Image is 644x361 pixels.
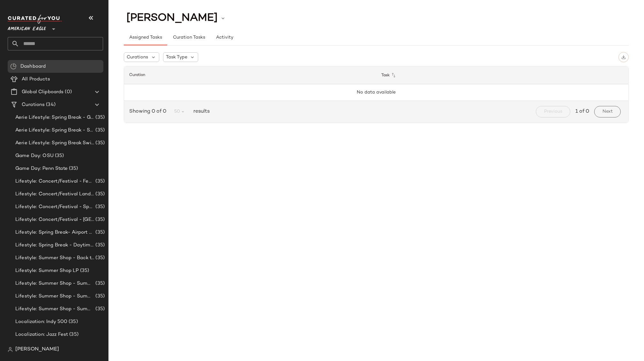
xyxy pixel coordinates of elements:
span: Lifestyle: Summer Shop - Back to School Essentials [15,254,94,262]
span: Lifestyle: Summer Shop - Summer Internship [15,293,94,300]
img: svg%3e [8,347,13,352]
span: (0) [64,88,71,96]
span: [PERSON_NAME] [15,346,59,353]
span: (35) [94,293,105,300]
span: Lifestyle: Concert/Festival - [GEOGRAPHIC_DATA] [15,216,94,223]
span: Aerie Lifestyle: Spring Break - Girly/Femme [15,114,94,121]
span: (35) [94,254,105,262]
span: Lifestyle: Concert/Festival - Sporty [15,203,94,211]
span: (35) [94,229,105,236]
span: Lifestyle: Spring Break- Airport Style [15,229,94,236]
span: (35) [94,305,105,313]
span: Showing 0 of 0 [129,108,169,116]
span: (35) [54,152,64,160]
span: (35) [94,242,105,249]
span: Next [602,109,613,114]
th: Task [376,66,628,84]
span: (35) [94,127,105,134]
span: (35) [94,114,105,121]
span: Curations [22,101,45,109]
span: (35) [68,331,79,338]
td: No data available [124,84,628,101]
span: Lifestyle: Summer Shop - Summer Abroad [15,280,94,287]
span: (34) [45,101,56,109]
span: Lifestyle: Concert/Festival Landing Page [15,191,94,198]
img: svg%3e [10,63,17,70]
span: Lifestyle: Concert/Festival - Femme [15,178,94,185]
span: All Products [22,76,50,83]
span: Localization: Jazz Fest [15,331,68,338]
span: Lifestyle: Spring Break - Daytime Casual [15,242,94,249]
span: Localization: Indy 500 [15,318,67,326]
button: Next [594,106,621,117]
span: 1 of 0 [575,108,589,116]
img: cfy_white_logo.C9jOOHJF.svg [8,15,62,24]
span: Lifestyle: Summer Shop - Summer Study Sessions [15,305,94,313]
span: (35) [94,191,105,198]
span: Aerie Lifestyle: Spring Break Swimsuits Landing Page [15,139,94,147]
th: Curation [124,66,376,84]
span: (35) [94,203,105,211]
span: American Eagle [8,22,46,33]
span: (35) [68,165,78,172]
span: (35) [94,178,105,185]
span: Game Day: Penn State [15,165,68,172]
span: Task Type [166,54,187,61]
span: (35) [94,139,105,147]
span: Dashboard [20,63,46,70]
span: Assigned Tasks [129,35,162,40]
span: Global Clipboards [22,88,64,96]
span: (35) [94,280,105,287]
span: (35) [67,318,78,326]
span: Curation Tasks [172,35,205,40]
span: [PERSON_NAME] [126,12,218,24]
span: (35) [79,267,89,275]
span: Activity [216,35,233,40]
span: Curations [127,54,148,61]
span: (35) [94,216,105,223]
span: results [191,108,210,116]
span: Aerie Lifestyle: Spring Break - Sporty [15,127,94,134]
span: Game Day: OSU [15,152,54,160]
span: Lifestyle: Summer Shop LP [15,267,79,275]
img: svg%3e [621,55,626,59]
